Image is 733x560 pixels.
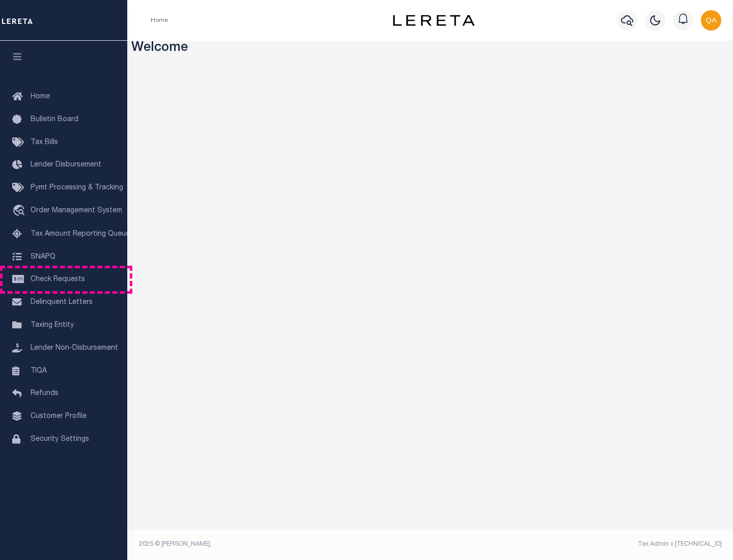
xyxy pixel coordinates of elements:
[12,205,29,218] i: travel_explore
[393,15,474,26] img: logo-dark.svg
[31,207,122,214] span: Order Management System
[31,322,74,329] span: Taxing Entity
[701,10,721,31] img: svg+xml;base64,PHN2ZyB4bWxucz0iaHR0cDovL3d3dy53My5vcmcvMjAwMC9zdmciIHBvaW50ZXItZXZlbnRzPSJub25lIi...
[31,436,89,443] span: Security Settings
[31,276,85,283] span: Check Requests
[31,231,130,238] span: Tax Amount Reporting Queue
[31,116,78,123] span: Bulletin Board
[131,540,431,549] div: 2025 © [PERSON_NAME].
[31,345,118,352] span: Lender Non-Disbursement
[151,16,168,25] li: Home
[31,253,55,260] span: SNAPQ
[31,299,93,306] span: Delinquent Letters
[31,93,50,100] span: Home
[131,41,729,57] h3: Welcome
[31,184,123,191] span: Pymt Processing & Tracking
[31,413,87,420] span: Customer Profile
[31,390,59,397] span: Refunds
[31,367,47,374] span: TIQA
[31,139,58,146] span: Tax Bills
[31,161,101,169] span: Lender Disbursement
[438,540,722,549] div: Tax Admin v.[TECHNICAL_ID]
